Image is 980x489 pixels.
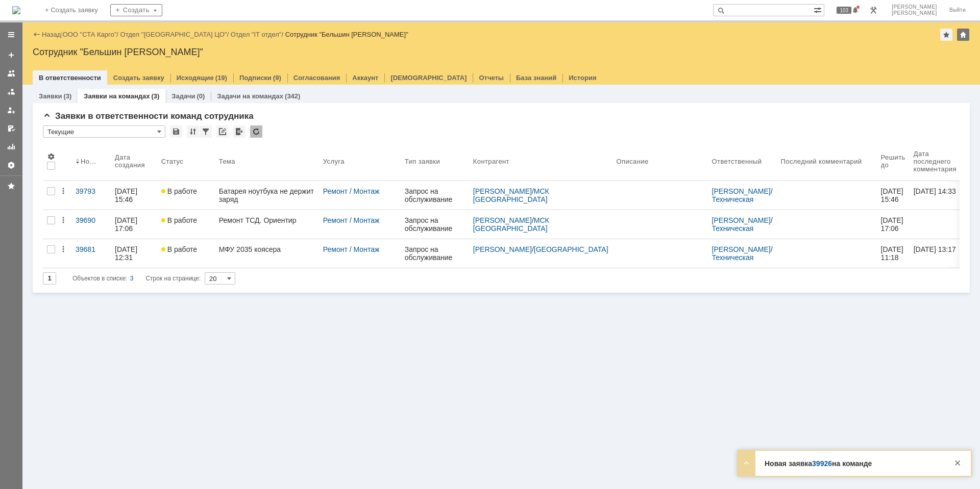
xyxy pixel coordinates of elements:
a: Заявки на командах [3,65,19,82]
span: 103 [837,7,851,14]
a: Ремонт ТСД. Ориентир [215,210,319,239]
a: [DATE] 17:06 [111,210,157,239]
div: [DATE] 15:46 [115,187,139,203]
a: [PERSON_NAME] [712,187,771,195]
div: Услуга [323,158,346,165]
div: Закрыть [951,457,964,469]
a: 39793 [71,181,111,210]
a: Задачи на командах [217,92,283,100]
div: МФУ 2035 коясера [219,245,315,253]
span: Расширенный поиск [814,5,824,14]
span: В работе [161,245,197,253]
span: [DATE] 11:18 [881,245,905,262]
div: Скопировать ссылку на список [216,125,229,138]
a: Батарея ноутбука не держит заряд [215,181,319,210]
div: Номер [81,158,99,165]
a: Задачи [171,92,195,100]
a: В работе [157,210,215,239]
div: Контрагент [473,158,509,165]
div: 39690 [76,216,107,224]
a: [DATE] 17:06 [877,210,910,239]
a: 39681 [71,239,111,268]
a: [DATE] 15:46 [111,181,157,210]
div: / [712,245,773,262]
div: (342) [285,92,300,100]
div: Батарея ноутбука не держит заряд [219,187,315,203]
div: 39793 [76,187,107,195]
a: Заявки [39,92,62,100]
a: [DATE] 12:31 [111,239,157,268]
div: Ремонт ТСД. Ориентир [219,216,315,224]
a: Заявки на командах [84,92,150,100]
img: logo [12,6,20,14]
div: (3) [63,92,71,100]
div: / [231,31,285,38]
th: Статус [157,142,215,181]
a: Техническая поддержка [712,224,756,241]
div: [DATE] 12:31 [115,245,139,262]
th: Номер [71,142,111,181]
div: / [712,187,773,203]
div: Дата последнего комментария [914,150,957,173]
i: Строк на странице: [72,272,201,285]
div: Сортировка... [187,125,199,138]
div: Действия [59,216,67,224]
span: В работе [161,216,197,224]
a: [DATE] 15:46 [877,181,910,210]
a: История [569,74,596,82]
div: Запрос на обслуживание [405,245,465,262]
a: МСК [GEOGRAPHIC_DATA] [473,216,551,233]
div: / [473,245,608,253]
a: Согласования [293,74,340,82]
div: / [63,31,120,38]
a: [GEOGRAPHIC_DATA] [534,245,608,253]
a: Ремонт / Монтаж [323,187,379,195]
a: Настройки [3,157,19,173]
a: МФУ 2035 коясера [215,239,319,268]
a: 39690 [71,210,111,239]
a: Отдел "[GEOGRAPHIC_DATA] ЦО" [120,31,227,38]
div: / [473,187,608,203]
div: Сохранить вид [170,125,182,138]
a: Перейти в интерфейс администратора [867,4,879,16]
a: ООО "СТА Карго" [63,31,117,38]
div: (3) [151,92,159,100]
div: Добавить в избранное [940,29,952,41]
th: Дата создания [111,142,157,181]
a: 39926 [812,459,832,468]
a: Перейти на домашнюю страницу [12,6,20,14]
a: [PERSON_NAME] [473,245,532,253]
div: (19) [215,74,227,82]
div: Тип заявки [405,158,442,165]
th: Тип заявки [401,142,469,181]
div: 3 [130,272,134,285]
div: Дата создания [115,153,145,169]
a: Ремонт / Монтаж [323,216,379,224]
div: 39681 [76,245,107,253]
span: [DATE] 17:06 [881,216,905,233]
a: Исходящие [177,74,214,82]
a: [PERSON_NAME] [473,216,532,224]
div: Тема [219,158,236,165]
th: Ответственный [708,142,777,181]
a: Аккаунт [352,74,378,82]
th: Тема [215,142,319,181]
div: Действия [59,245,67,253]
a: В работе [157,181,215,210]
a: [DATE] 11:18 [877,239,910,268]
span: [PERSON_NAME] [892,10,937,16]
div: / [712,216,773,233]
a: [PERSON_NAME] [712,245,771,253]
th: Контрагент [469,142,612,181]
span: Настройки [47,152,55,161]
span: Заявки в ответственности команд сотрудника [43,111,254,121]
div: Запрос на обслуживание [405,216,465,233]
a: Назад [42,31,61,38]
a: Запрос на обслуживание [401,210,469,239]
div: Описание [617,158,649,165]
th: Услуга [319,142,401,181]
div: Развернуть [740,457,752,469]
a: [DEMOGRAPHIC_DATA] [390,74,467,82]
div: Сотрудник "Бельшин [PERSON_NAME]" [33,47,970,57]
div: Обновлять список [250,125,262,138]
